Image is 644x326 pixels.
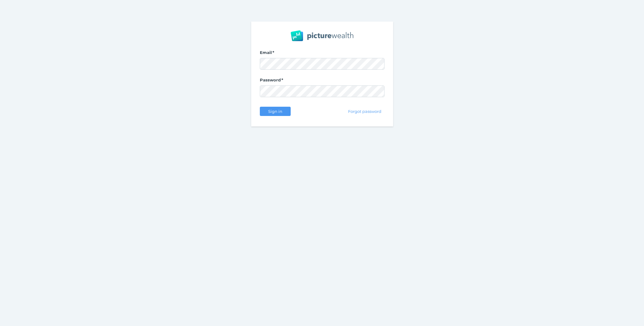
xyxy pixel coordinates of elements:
span: Forgot password [345,109,384,114]
label: Password [260,77,384,85]
img: PW [291,30,353,41]
label: Email [260,50,384,58]
button: Sign in [260,107,291,116]
span: Sign in [265,109,285,114]
button: Forgot password [345,107,384,116]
